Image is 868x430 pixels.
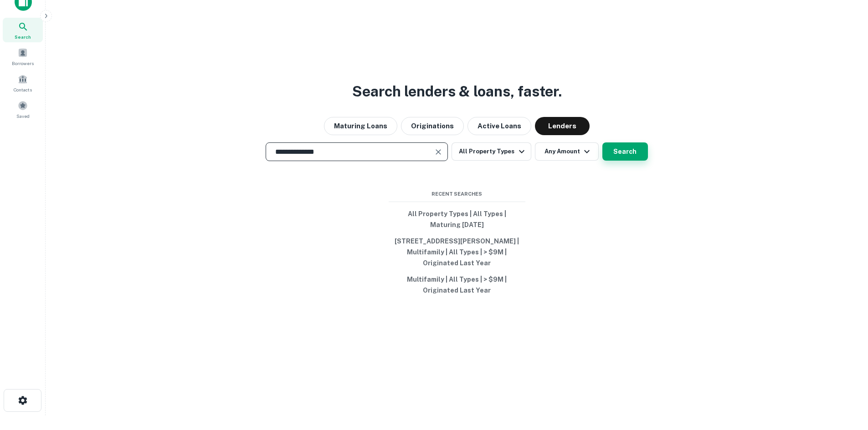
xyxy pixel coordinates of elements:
[389,233,525,271] button: [STREET_ADDRESS][PERSON_NAME] | Multifamily | All Types | > $9M | Originated Last Year
[3,71,43,95] a: Contacts
[535,117,590,135] button: Lenders
[15,33,31,40] span: Search
[401,117,464,135] button: Originations
[432,146,445,158] button: Clear
[822,357,868,401] iframe: Chat Widget
[324,117,397,135] button: Maturing Loans
[12,60,34,67] span: Borrowers
[14,86,32,93] span: Contacts
[467,117,531,135] button: Active Loans
[535,142,599,161] button: Any Amount
[3,18,43,42] a: Search
[352,81,562,102] h3: Search lenders & loans, faster.
[389,206,525,233] button: All Property Types | All Types | Maturing [DATE]
[452,142,531,161] button: All Property Types
[3,44,43,69] a: Borrowers
[3,97,43,121] a: Saved
[16,112,30,120] span: Saved
[602,142,648,161] button: Search
[389,190,525,198] span: Recent Searches
[389,271,525,298] button: Multifamily | All Types | > $9M | Originated Last Year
